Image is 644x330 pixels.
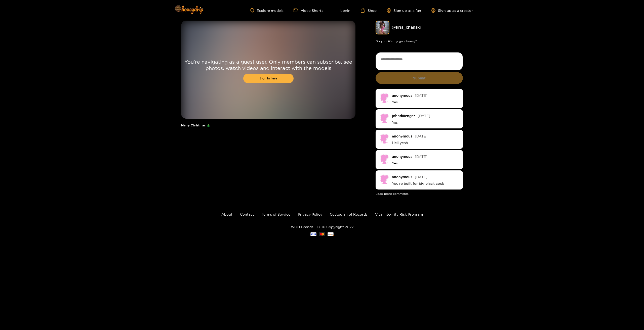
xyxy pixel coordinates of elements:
[298,212,322,216] a: Privacy Policy
[392,181,459,186] p: You're built for big black cock
[379,113,389,123] img: no-avatar.png
[392,134,412,138] div: anonymous
[392,140,459,145] p: Hell yeah
[392,120,459,125] p: Yes
[360,8,377,13] a: Shop
[392,114,415,118] div: johndillenger
[392,175,412,179] div: anonymous
[379,154,389,164] img: no-avatar.png
[375,212,423,216] a: Visa Integrity Risk Program
[376,21,389,34] img: kris_chanski
[415,134,427,138] span: [DATE]
[392,161,459,165] p: Yes
[392,100,459,104] p: Yes
[392,155,412,158] div: anonymous
[250,8,284,13] a: Explore models
[294,8,323,13] a: Video Shorts
[415,155,427,158] span: [DATE]
[181,124,355,127] h1: Merry Christmas 🎄
[415,93,427,97] span: [DATE]
[392,25,421,29] a: @ kris_chanski
[376,72,463,84] button: Submit
[262,212,290,216] a: Terms of Service
[431,8,473,13] a: Sign up as a creator
[418,114,430,118] span: [DATE]
[294,8,301,13] span: video-camera
[333,8,350,13] a: Login
[392,93,412,97] div: anonymous
[379,174,389,184] img: no-avatar.png
[387,8,421,13] a: Sign up as a fan
[376,192,409,196] button: Load more comments
[181,59,355,71] p: You're navigating as a guest user. Only members can subscribe, see photos, watch videos and inter...
[240,212,254,216] a: Contact
[330,212,368,216] a: Custodian of Records
[376,39,463,43] p: Do you like my gun, honey?
[415,175,427,179] span: [DATE]
[379,93,389,103] img: no-avatar.png
[243,74,294,83] a: Sign in here
[379,133,389,144] img: no-avatar.png
[221,212,232,216] a: About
